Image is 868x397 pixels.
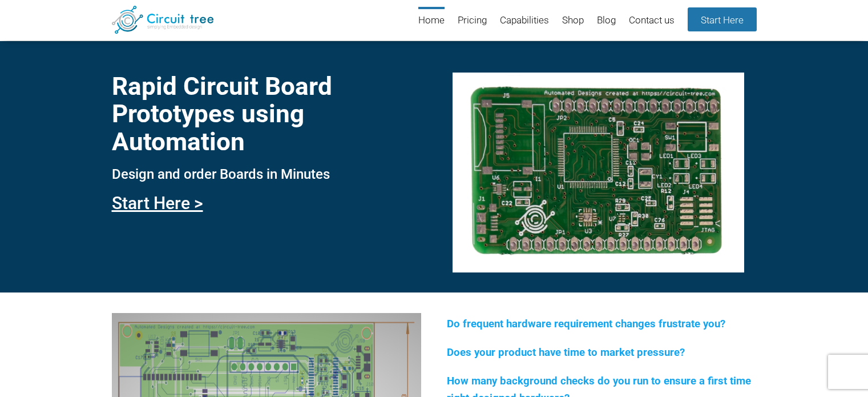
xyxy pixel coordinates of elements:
[418,7,445,35] a: Home
[688,7,757,31] a: Start Here
[597,7,616,35] a: Blog
[447,346,685,359] span: Does your product have time to market pressure?
[112,167,421,182] h3: Design and order Boards in Minutes
[500,7,549,35] a: Capabilities
[458,7,487,35] a: Pricing
[562,7,584,35] a: Shop
[629,7,675,35] a: Contact us
[112,6,214,34] img: Circuit Tree
[112,73,421,155] h1: Rapid Circuit Board Prototypes using Automation
[112,193,203,213] a: Start Here >
[447,318,725,330] span: Do frequent hardware requirement changes frustrate you?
